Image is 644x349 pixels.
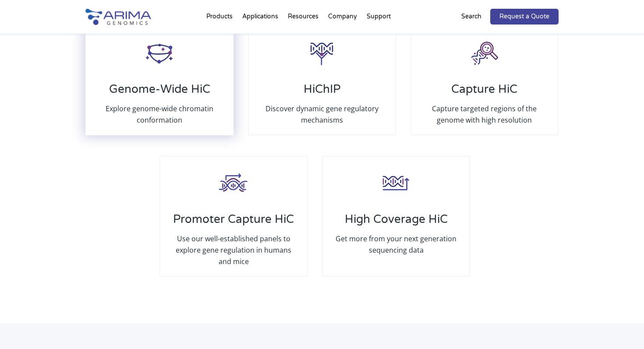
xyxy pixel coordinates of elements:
p: Explore genome-wide chromatin conformation [95,103,224,126]
a: Request a Quote [490,9,559,25]
img: Arima-Genomics-logo [85,9,151,25]
p: Use our well-established panels to explore gene regulation in humans and mice [169,233,298,267]
img: HiCHiP_Icon_Arima-Genomics.png [304,35,340,71]
h3: HiChIP [258,82,386,103]
p: Discover dynamic gene regulatory mechanisms [258,103,386,126]
p: Capture targeted regions of the genome with high resolution [420,103,549,126]
h3: Capture HiC [420,82,549,103]
h3: High Coverage HiC [332,212,460,233]
h3: Promoter Capture HiC [169,212,298,233]
img: Capture-HiC_Icon_Arima-Genomics.png [467,35,502,71]
img: Promoter-HiC_Icon_Arima-Genomics.png [216,166,251,201]
img: High-Coverage-HiC_Icon_Arima-Genomics.png [379,166,414,201]
img: HiC_Icon_Arima-Genomics.png [142,35,177,71]
p: Get more from your next generation sequencing data [332,233,460,256]
p: Search [461,11,481,22]
h3: Genome-Wide HiC [95,82,224,103]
